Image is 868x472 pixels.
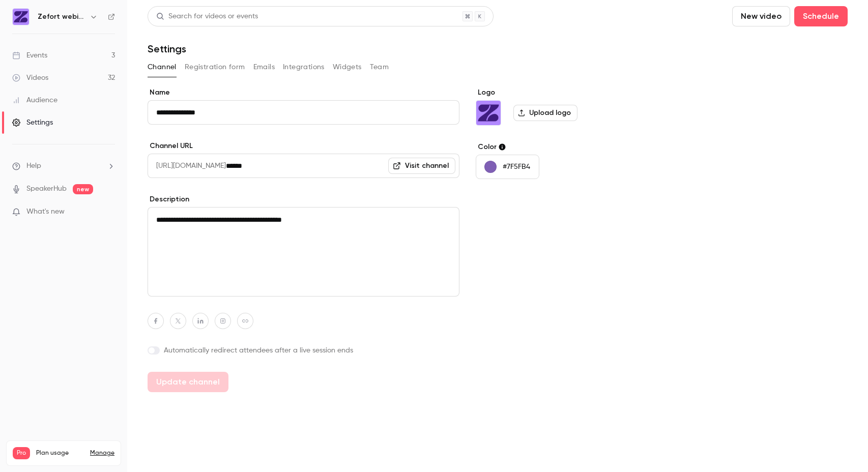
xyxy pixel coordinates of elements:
[38,12,85,22] h6: Zefort webinars
[185,59,245,75] button: Registration form
[148,194,459,204] label: Description
[13,447,30,459] span: Pro
[12,117,53,128] div: Settings
[148,154,226,178] span: [URL][DOMAIN_NAME]
[148,141,459,151] label: Channel URL
[283,59,325,75] button: Integrations
[90,449,114,457] a: Manage
[156,11,258,22] div: Search for videos or events
[148,87,459,98] label: Name
[333,59,362,75] button: Widgets
[513,105,577,121] label: Upload logo
[732,6,790,26] button: New video
[253,59,275,75] button: Emails
[476,142,632,152] label: Color
[476,87,632,126] section: Logo
[12,95,57,105] div: Audience
[13,9,29,25] img: Zefort webinars
[148,43,186,55] h1: Settings
[103,208,115,217] iframe: Noticeable Trigger
[148,59,177,75] button: Channel
[12,50,47,61] div: Events
[476,87,632,98] label: Logo
[73,184,93,194] span: new
[388,158,455,174] a: Visit channel
[370,59,389,75] button: Team
[12,73,48,83] div: Videos
[26,184,67,194] a: SpeakerHub
[503,162,530,172] p: #7F5FB4
[794,6,848,26] button: Schedule
[12,161,115,171] li: help-dropdown-opener
[36,449,84,457] span: Plan usage
[148,345,459,356] label: Automatically redirect attendees after a live session ends
[26,161,41,171] span: Help
[476,155,539,179] button: #7F5FB4
[476,101,501,125] img: Zefort webinars
[26,206,65,217] span: What's new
